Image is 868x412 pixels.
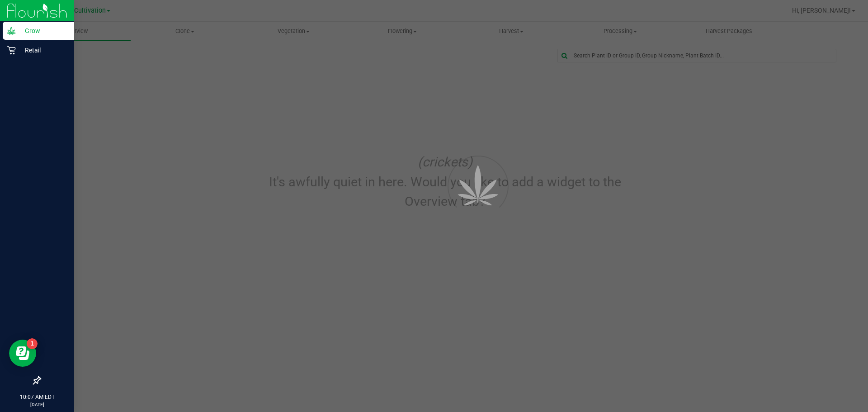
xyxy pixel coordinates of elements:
[27,338,38,349] iframe: Resource center unread badge
[16,25,70,36] p: Grow
[7,26,16,35] inline-svg: Grow
[7,46,16,55] inline-svg: Retail
[4,393,70,401] p: 10:07 AM EDT
[16,45,70,56] p: Retail
[9,340,36,367] iframe: Resource center
[4,401,70,408] p: [DATE]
